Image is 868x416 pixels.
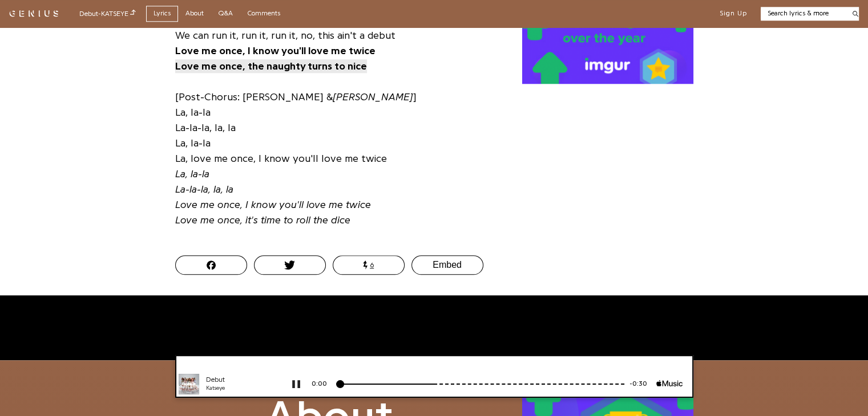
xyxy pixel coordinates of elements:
div: Debut [40,34,108,44]
button: 6 [333,255,405,275]
a: Q&A [211,6,240,21]
button: Embed [411,255,483,275]
div: Katseye [40,43,108,52]
iframe: Advertisement [227,302,642,353]
span: 6 [370,262,374,268]
i: [PERSON_NAME] [333,92,413,102]
a: Love me once, the naughty turns to nice [175,59,367,74]
div: -0:30 [458,38,490,48]
a: About [178,6,211,21]
div: Debut - KATSEYE [79,8,136,19]
img: 72x72bb.jpg [13,33,33,54]
i: La, la-la La-la-la, la, la Love me once, I know you'll love me twice Love me once, it's time to r... [175,169,371,225]
input: Search lyrics & more [761,9,846,18]
a: Comments [240,6,288,21]
a: Lyrics [146,6,178,21]
button: Sign Up [720,9,747,18]
b: Love me once, I know you'll love me twice [175,46,376,74]
button: Tweet this Song [254,255,326,275]
button: Post this Song on Facebook [175,255,247,275]
span: Love me once, the naughty turns to nice [175,59,367,73]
